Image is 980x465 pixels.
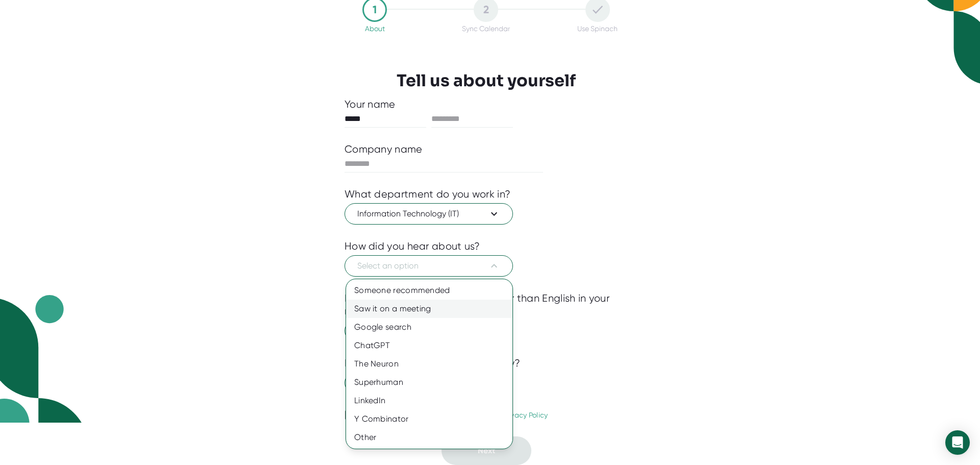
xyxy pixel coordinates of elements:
div: Saw it on a meeting [346,300,512,318]
div: Superhuman [346,373,512,391]
div: Google search [346,318,512,336]
div: Someone recommended [346,281,512,300]
div: LinkedIn [346,391,512,410]
div: Y Combinator [346,410,512,428]
div: The Neuron [346,355,512,373]
div: Open Intercom Messenger [945,430,970,455]
div: Other [346,428,512,447]
div: ChatGPT [346,336,512,355]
